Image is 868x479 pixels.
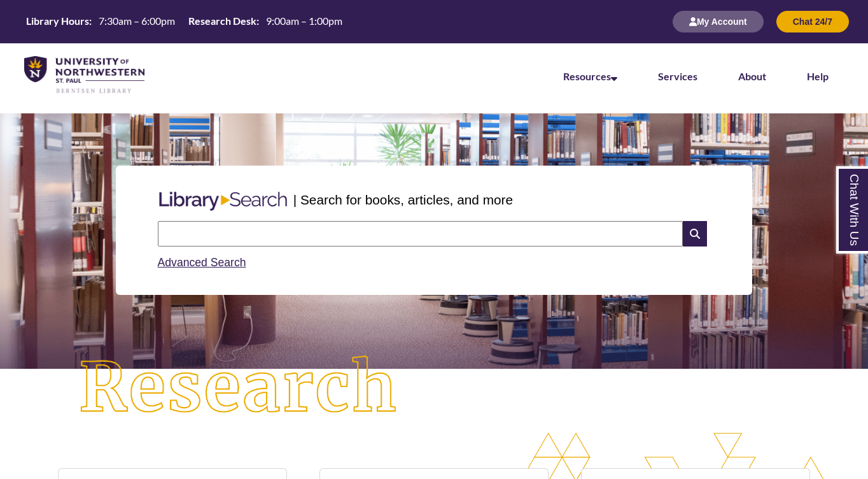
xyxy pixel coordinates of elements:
th: Research Desk: [183,14,261,28]
a: Help [807,70,829,82]
i: Search [683,221,707,247]
table: Hours Today [21,14,347,28]
a: Hours Today [21,14,347,29]
a: About [738,70,766,82]
img: Research [43,320,434,456]
button: Chat 24/7 [776,11,849,32]
th: Library Hours: [21,14,94,28]
a: Resources [563,70,617,82]
a: Chat 24/7 [776,16,849,27]
button: My Account [673,11,764,32]
p: | Search for books, articles, and more [293,190,513,210]
a: Services [658,70,697,82]
img: Libary Search [153,187,293,216]
span: 7:30am – 6:00pm [99,15,175,27]
img: UNWSP Library Logo [24,56,144,94]
a: My Account [673,16,764,27]
span: 9:00am – 1:00pm [266,15,342,27]
a: Advanced Search [158,256,246,269]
